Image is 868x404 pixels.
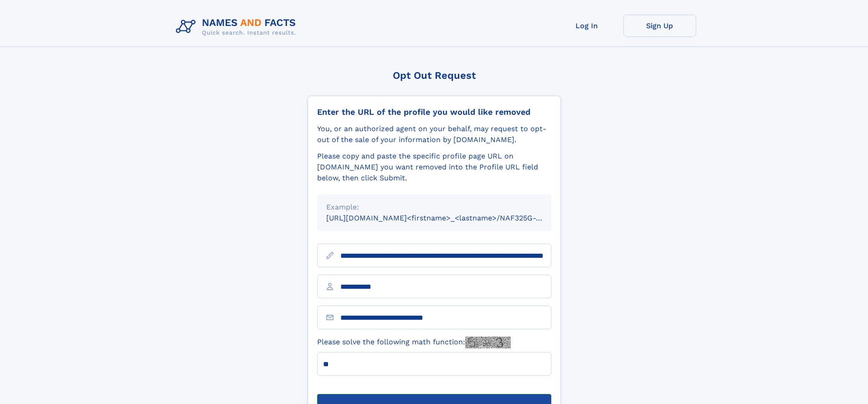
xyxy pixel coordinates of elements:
[317,151,551,184] div: Please copy and paste the specific profile page URL on [DOMAIN_NAME] you want removed into the Pr...
[317,337,511,348] label: Please solve the following math function:
[623,15,696,37] a: Sign Up
[550,15,623,37] a: Log In
[317,123,551,145] div: You, or an authorized agent on your behalf, may request to opt-out of the sale of your informatio...
[172,15,303,39] img: Logo Names and Facts
[326,214,569,222] small: [URL][DOMAIN_NAME]<firstname>_<lastname>/NAF325G-xxxxxxxx
[317,107,551,117] div: Enter the URL of the profile you would like removed
[326,202,542,213] div: Example:
[308,70,561,81] div: Opt Out Request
